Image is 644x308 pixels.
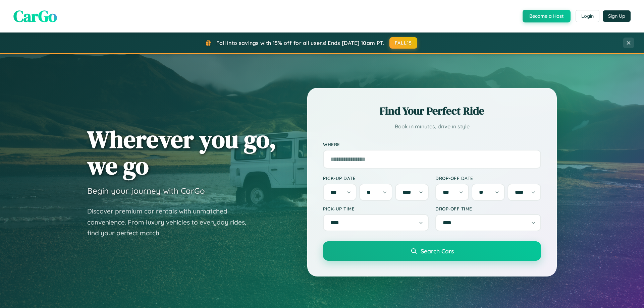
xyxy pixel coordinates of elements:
button: Search Cars [323,241,541,261]
p: Discover premium car rentals with unmatched convenience. From luxury vehicles to everyday rides, ... [87,206,255,239]
button: Become a Host [523,10,571,22]
button: Login [576,10,599,22]
button: Sign Up [603,10,631,22]
span: CarGo [13,5,57,27]
button: FALL15 [389,37,418,49]
p: Book in minutes, drive in style [323,122,541,131]
label: Drop-off Time [435,206,541,211]
span: Search Cars [421,247,454,255]
label: Where [323,141,541,147]
label: Drop-off Date [435,175,541,181]
h2: Find Your Perfect Ride [323,104,541,118]
label: Pick-up Time [323,206,429,211]
label: Pick-up Date [323,175,429,181]
span: Fall into savings with 15% off for all users! Ends [DATE] 10am PT. [216,40,384,46]
h3: Begin your journey with CarGo [87,186,205,196]
h1: Wherever you go, we go [87,126,276,179]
